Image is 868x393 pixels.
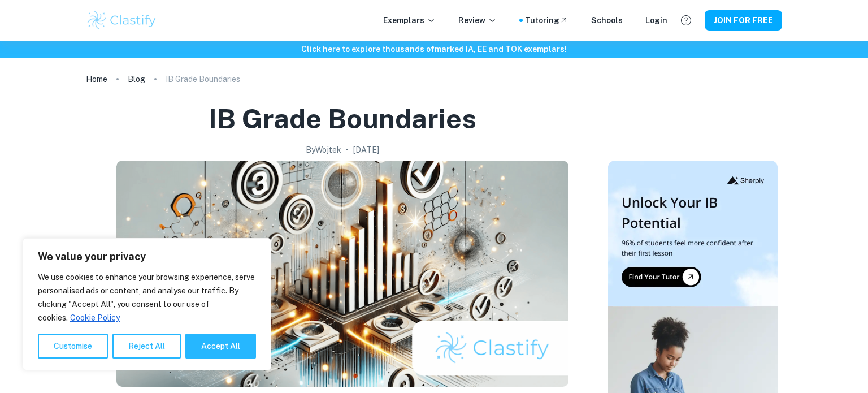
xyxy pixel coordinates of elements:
[38,250,256,264] p: We value your privacy
[70,313,120,323] a: Cookie Policy
[23,238,271,370] div: We value your privacy
[353,144,379,156] h2: [DATE]
[676,11,696,30] button: Help and Feedback
[116,161,568,387] img: IB Grade Boundaries cover image
[383,14,436,27] p: Exemplars
[86,71,107,87] a: Home
[38,334,108,359] button: Customise
[346,144,349,156] p: •
[128,71,145,87] a: Blog
[705,10,782,31] button: JOIN FOR FREE
[458,14,497,27] p: Review
[525,14,568,27] a: Tutoring
[2,43,866,55] h6: Click here to explore thousands of marked IA, EE and TOK exemplars !
[209,101,476,137] h1: IB Grade Boundaries
[166,73,240,85] p: IB Grade Boundaries
[86,9,158,32] img: Clastify logo
[306,144,341,156] h2: By Wojtek
[112,334,181,359] button: Reject All
[38,270,256,325] p: We use cookies to enhance your browsing experience, serve personalised ads or content, and analys...
[591,14,623,27] a: Schools
[645,14,667,27] a: Login
[185,334,256,359] button: Accept All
